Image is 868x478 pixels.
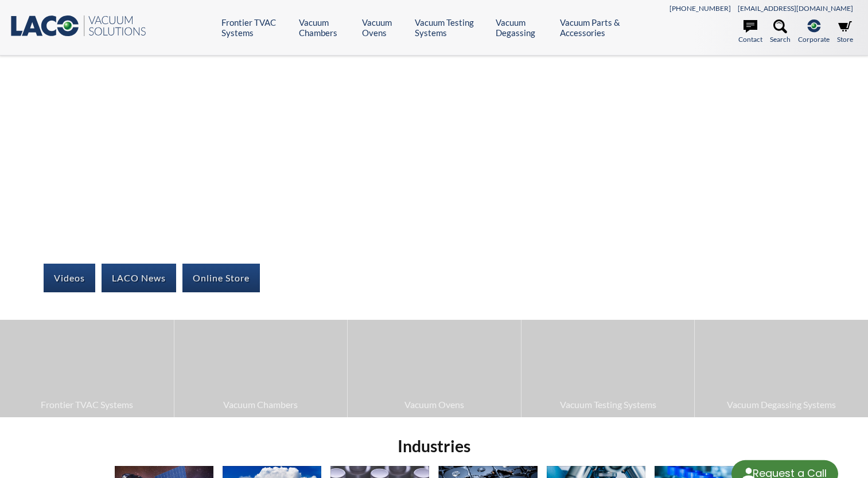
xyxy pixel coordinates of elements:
a: Vacuum Ovens [348,320,521,417]
a: Store [837,19,853,45]
span: Vacuum Chambers [180,397,342,412]
a: [EMAIL_ADDRESS][DOMAIN_NAME] [738,4,853,13]
span: Vacuum Testing Systems [527,397,689,412]
span: Vacuum Degassing Systems [700,397,862,412]
h2: Industries [110,436,758,457]
span: Vacuum Ovens [353,397,515,412]
span: Corporate [798,34,830,45]
a: Online Store [182,264,260,292]
a: [PHONE_NUMBER] [670,4,731,13]
a: Videos [44,264,95,292]
a: Vacuum Parts & Accessories [560,17,644,38]
a: Vacuum Chambers [299,17,353,38]
a: Vacuum Degassing [496,17,551,38]
a: LACO News [102,264,176,292]
a: Vacuum Chambers [174,320,348,417]
span: Frontier TVAC Systems [6,397,168,412]
a: Frontier TVAC Systems [221,17,290,38]
a: Vacuum Ovens [362,17,406,38]
a: Search [770,19,791,45]
a: Vacuum Testing Systems [415,17,487,38]
a: Vacuum Degassing Systems [695,320,868,417]
a: Contact [738,19,762,45]
a: Vacuum Testing Systems [521,320,695,417]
